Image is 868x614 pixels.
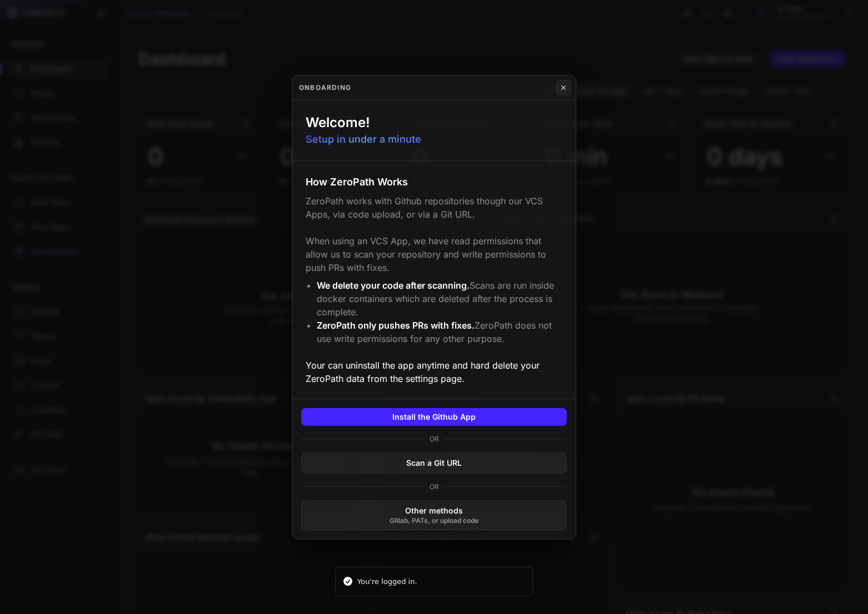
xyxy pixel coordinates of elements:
[390,516,478,525] span: Gitlab, PATs, or upload code
[301,500,567,530] button: Other methodsGitlab, PATs, or upload code
[301,408,567,426] button: Install the Github App
[306,194,562,274] p: ZeroPath works with Github repositories though our VCS Apps, via code upload, or via a Git URL. W...
[317,279,562,319] li: Scans are run inside docker containers which are deleted after the process is complete.
[306,114,370,132] h1: Welcome!
[430,482,439,491] p: OR
[357,576,417,587] div: You're logged in.
[299,83,351,92] h4: Onboarding
[306,359,562,385] p: Your can uninstall the app anytime and hard delete your ZeroPath data from the settings page.
[306,174,408,190] h3: How ZeroPath Works
[306,132,421,147] p: Setup in under a minute
[317,280,470,291] span: We delete your code after scanning.
[317,319,562,345] li: ZeroPath does not use write permissions for any other purpose.
[317,320,475,331] span: ZeroPath only pushes PRs with fixes.
[430,435,439,444] p: OR
[301,452,567,474] button: Scan a Git URL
